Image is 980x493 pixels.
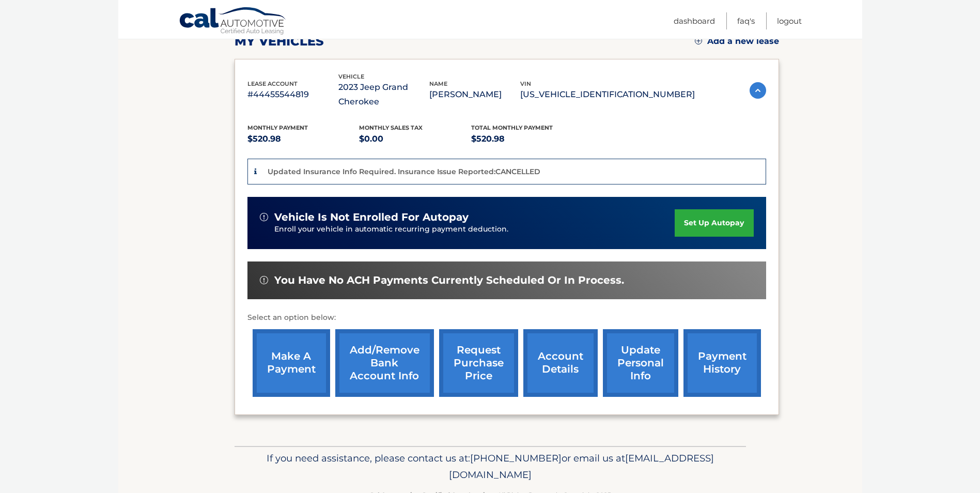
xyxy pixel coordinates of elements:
p: If you need assistance, please contact us at: or email us at [241,450,739,483]
a: payment history [683,329,761,397]
img: alert-white.svg [260,213,268,221]
span: You have no ACH payments currently scheduled or in process. [274,274,624,287]
span: Monthly sales Tax [359,124,423,131]
span: Monthly Payment [247,124,308,131]
p: $520.98 [247,132,360,146]
p: 2023 Jeep Grand Cherokee [338,80,429,109]
span: name [429,80,447,87]
span: vin [520,80,531,87]
p: #44455544819 [247,87,338,102]
span: vehicle is not enrolled for autopay [274,211,469,224]
span: lease account [247,80,298,87]
p: [PERSON_NAME] [429,87,520,102]
span: Total Monthly Payment [471,124,553,131]
a: FAQ's [737,12,755,29]
a: account details [523,329,598,397]
img: alert-white.svg [260,276,268,284]
p: Updated Insurance Info Required. Insurance Issue Reported:CANCELLED [268,167,540,176]
img: accordion-active.svg [750,82,766,99]
a: make a payment [253,329,330,397]
a: Dashboard [674,12,715,29]
p: Select an option below: [247,312,766,324]
a: Cal Automotive [179,7,287,37]
p: $520.98 [471,132,583,146]
p: [US_VEHICLE_IDENTIFICATION_NUMBER] [520,87,695,102]
a: Add/Remove bank account info [335,329,434,397]
span: [PHONE_NUMBER] [470,452,562,464]
a: request purchase price [439,329,518,397]
p: Enroll your vehicle in automatic recurring payment deduction. [274,224,675,235]
a: set up autopay [675,209,753,237]
a: Add a new lease [695,36,779,47]
a: update personal info [603,329,678,397]
p: $0.00 [359,132,471,146]
a: Logout [777,12,802,29]
span: vehicle [338,73,364,80]
img: add.svg [695,37,702,44]
h2: my vehicles [235,34,324,49]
